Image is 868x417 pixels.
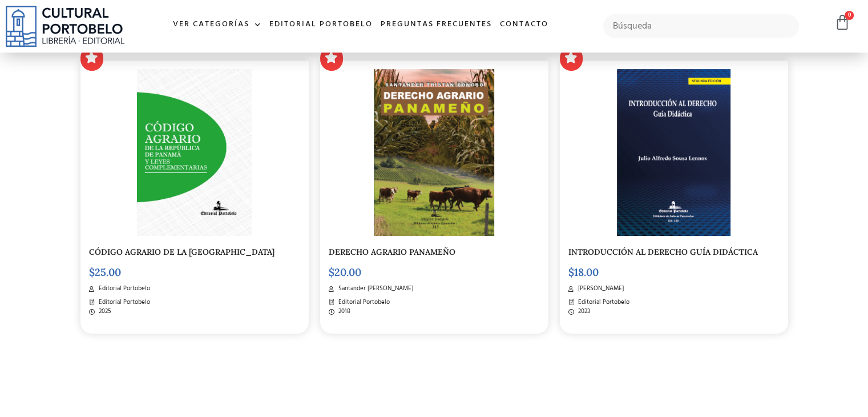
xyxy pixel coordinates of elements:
a: Contacto [496,13,552,37]
span: Santander [PERSON_NAME] [336,284,413,294]
span: Editorial Portobelo [575,298,629,307]
img: CD-006-CODIGO-AGRARIO [137,69,252,236]
bdi: 25.00 [89,266,121,279]
span: Editorial Portobelo [336,298,390,307]
span: $ [89,266,95,279]
span: Editorial Portobelo [96,284,150,294]
span: $ [329,266,334,279]
span: [PERSON_NAME] [575,284,624,294]
a: CÓDIGO AGRARIO DE LA [GEOGRAPHIC_DATA] [89,247,274,257]
img: BA-313_TRISTAN-2.png [374,69,495,236]
bdi: 20.00 [329,266,361,279]
bdi: 18.00 [568,266,599,279]
span: 2023 [575,307,590,316]
span: $ [568,266,574,279]
a: Editorial Portobelo [265,13,377,37]
span: 0 [845,11,854,20]
a: DERECHO AGRARIO PANAMEÑO [329,247,455,257]
span: 2018 [336,307,350,316]
span: 2025 [96,307,111,316]
a: Ver Categorías [169,13,265,37]
a: Preguntas frecuentes [377,13,496,37]
a: INTRODUCCIÓN AL DERECHO GUÍA DIDÁCTICA [568,247,758,257]
input: Búsqueda [603,14,799,38]
img: Captura de Pantalla 2023-06-30 a la(s) 3.09.31 p. m. [617,69,731,236]
a: 0 [834,14,850,31]
span: Editorial Portobelo [96,298,150,307]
